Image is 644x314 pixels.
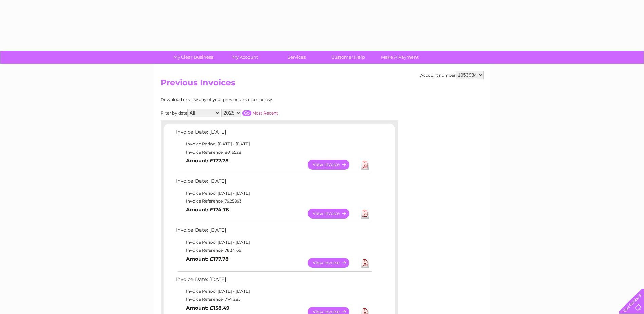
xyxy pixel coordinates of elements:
[361,160,369,170] a: Download
[186,256,229,262] b: Amount: £177.78
[320,51,376,64] a: Customer Help
[308,209,357,219] a: View
[174,140,373,148] td: Invoice Period: [DATE] - [DATE]
[161,97,339,102] div: Download or view any of your previous invoices below.
[174,275,373,287] td: Invoice Date: [DATE]
[174,189,373,197] td: Invoice Period: [DATE] - [DATE]
[186,305,229,311] b: Amount: £158.49
[361,209,369,219] a: Download
[269,51,325,64] a: Services
[174,226,373,238] td: Invoice Date: [DATE]
[174,177,373,189] td: Invoice Date: [DATE]
[174,197,373,205] td: Invoice Reference: 7925893
[174,127,373,140] td: Invoice Date: [DATE]
[161,109,339,117] div: Filter by date
[372,51,428,64] a: Make A Payment
[217,51,273,64] a: My Account
[165,51,221,64] a: My Clear Business
[174,287,373,295] td: Invoice Period: [DATE] - [DATE]
[252,110,278,116] a: Most Recent
[186,158,229,164] b: Amount: £177.78
[361,258,369,268] a: Download
[420,71,484,79] div: Account number
[174,246,373,255] td: Invoice Reference: 7834166
[174,238,373,246] td: Invoice Period: [DATE] - [DATE]
[308,258,357,268] a: View
[174,148,373,156] td: Invoice Reference: 8016528
[161,78,484,91] h2: Previous Invoices
[308,160,357,170] a: View
[186,207,229,213] b: Amount: £174.78
[174,295,373,303] td: Invoice Reference: 7741285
